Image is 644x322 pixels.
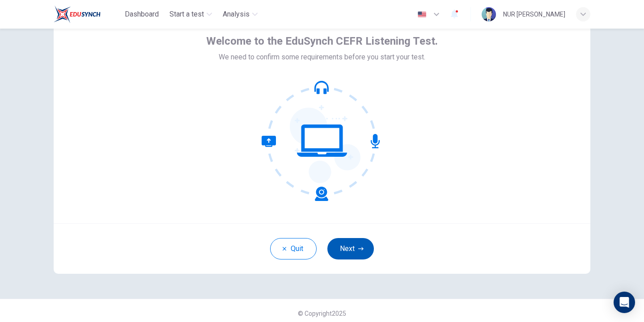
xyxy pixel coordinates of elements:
[614,292,635,313] div: Open Intercom Messenger
[166,6,216,22] button: Start a test
[503,9,565,20] div: NUR [PERSON_NAME]
[169,9,204,20] span: Start a test
[54,5,101,23] img: EduSynch logo
[121,6,162,22] button: Dashboard
[482,7,496,21] img: Profile picture
[270,238,317,259] button: Quit
[298,310,346,317] span: © Copyright 2025
[327,238,374,259] button: Next
[416,11,428,18] img: en
[219,6,261,22] button: Analysis
[206,34,438,48] span: Welcome to the EduSynch CEFR Listening Test.
[125,9,159,20] span: Dashboard
[219,52,425,63] span: We need to confirm some requirements before you start your test.
[223,9,250,20] span: Analysis
[54,5,121,23] a: EduSynch logo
